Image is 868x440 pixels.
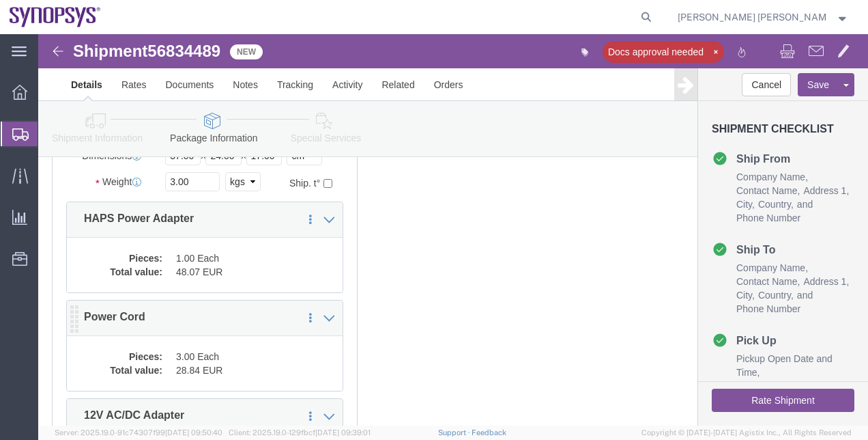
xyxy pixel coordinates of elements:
[678,10,827,25] span: Marilia de Melo Fernandes
[229,428,371,437] span: Client: 2025.19.0-129fbcf
[55,428,222,437] span: Server: 2025.19.0-91c74307f99
[438,428,472,437] a: Support
[641,427,852,439] span: Copyright © [DATE]-[DATE] Agistix Inc., All Rights Reserved
[165,428,222,437] span: [DATE] 09:50:40
[10,7,101,27] img: logo
[677,9,849,25] button: [PERSON_NAME] [PERSON_NAME]
[38,34,868,426] iframe: FS Legacy Container
[315,428,371,437] span: [DATE] 09:39:01
[472,428,506,437] a: Feedback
